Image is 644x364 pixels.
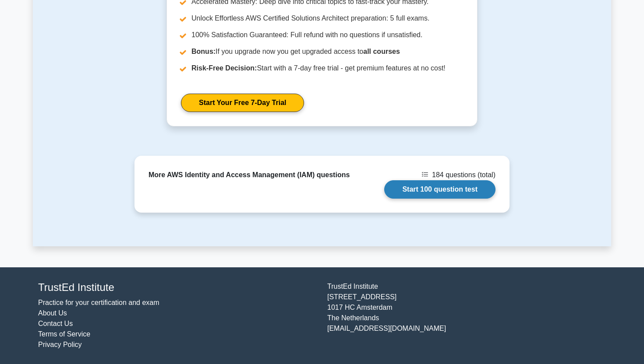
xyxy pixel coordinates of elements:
[38,330,90,338] a: Terms of Service
[322,281,611,350] div: TrustEd Institute [STREET_ADDRESS] 1017 HC Amsterdam The Netherlands [EMAIL_ADDRESS][DOMAIN_NAME]
[38,309,67,317] a: About Us
[384,180,495,199] a: Start 100 question test
[38,299,159,306] a: Practice for your certification and exam
[38,281,317,294] h4: TrustEd Institute
[38,320,73,327] a: Contact Us
[38,341,82,348] a: Privacy Policy
[181,94,304,112] a: Start Your Free 7-Day Trial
